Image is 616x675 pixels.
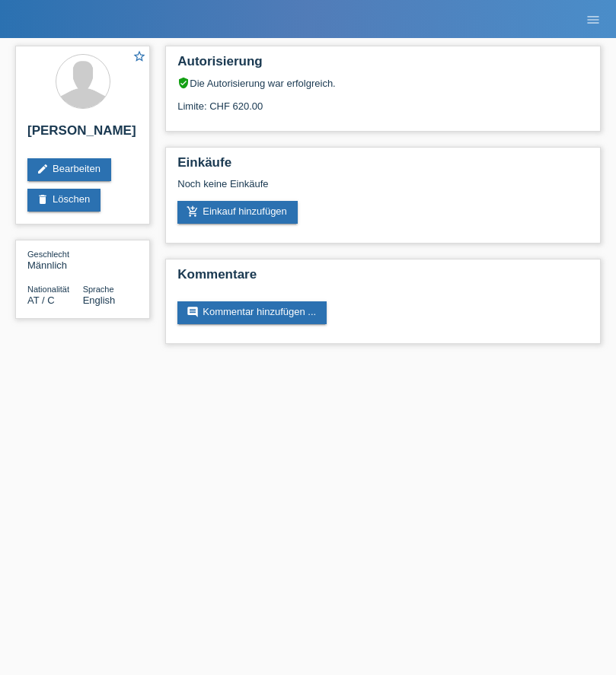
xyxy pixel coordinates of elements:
[132,49,146,65] a: star_border
[27,250,69,259] span: Geschlecht
[177,77,589,89] div: Die Autorisierung war erfolgreich.
[27,123,138,146] h2: [PERSON_NAME]
[37,193,49,205] i: delete
[187,205,199,218] i: add_shopping_cart
[578,14,608,24] a: menu
[27,285,69,294] span: Nationalität
[83,295,116,306] span: English
[177,267,589,290] h2: Kommentare
[27,158,111,181] a: editBearbeiten
[37,163,49,175] i: edit
[177,201,298,224] a: add_shopping_cartEinkauf hinzufügen
[27,248,83,271] div: Männlich
[177,77,190,89] i: verified_user
[177,178,589,201] div: Noch keine Einkäufe
[83,285,114,294] span: Sprache
[27,189,101,212] a: deleteLöschen
[177,155,589,178] h2: Einkäufe
[132,49,146,63] i: star_border
[27,295,55,306] span: Österreich / C / 01.10.2019
[177,301,327,324] a: commentKommentar hinzufügen ...
[586,12,601,27] i: menu
[177,54,589,77] h2: Autorisierung
[187,306,199,318] i: comment
[177,89,589,112] div: Limite: CHF 620.00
